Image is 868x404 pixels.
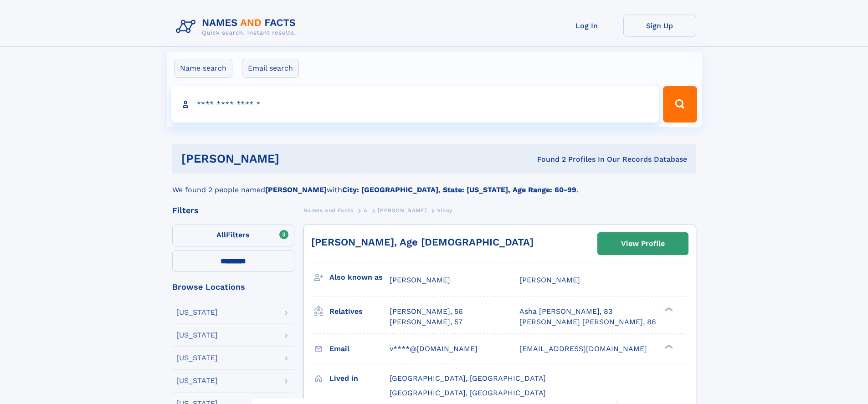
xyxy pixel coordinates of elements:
[621,233,665,254] div: View Profile
[172,206,294,215] div: Filters
[172,15,303,39] img: Logo Names and Facts
[598,233,688,255] a: View Profile
[663,86,697,123] button: Search Button
[311,236,534,248] a: [PERSON_NAME], Age [DEMOGRAPHIC_DATA]
[519,344,647,353] span: [EMAIL_ADDRESS][DOMAIN_NAME]
[181,153,408,164] h1: [PERSON_NAME]
[408,154,687,164] div: Found 2 Profiles In Our Records Database
[172,283,294,291] div: Browse Locations
[265,185,327,194] b: [PERSON_NAME]
[176,354,218,362] div: [US_STATE]
[329,371,390,386] h3: Lived in
[176,332,218,339] div: [US_STATE]
[378,207,426,214] span: [PERSON_NAME]
[550,15,623,37] a: Log In
[303,205,354,216] a: Names and Facts
[174,59,232,78] label: Name search
[172,225,294,246] label: Filters
[176,309,218,316] div: [US_STATE]
[437,207,452,214] span: Vinay
[390,374,546,383] span: [GEOGRAPHIC_DATA], [GEOGRAPHIC_DATA]
[390,276,450,284] span: [PERSON_NAME]
[329,304,390,319] h3: Relatives
[378,205,426,216] a: [PERSON_NAME]
[171,86,659,123] input: search input
[176,377,218,384] div: [US_STATE]
[519,317,656,327] a: [PERSON_NAME] [PERSON_NAME], 86
[329,341,390,357] h3: Email
[364,205,368,216] a: A
[390,389,546,397] span: [GEOGRAPHIC_DATA], [GEOGRAPHIC_DATA]
[519,276,580,284] span: [PERSON_NAME]
[390,317,462,327] a: [PERSON_NAME], 57
[519,307,612,317] a: Asha [PERSON_NAME], 83
[623,15,696,37] a: Sign Up
[342,185,576,194] b: City: [GEOGRAPHIC_DATA], State: [US_STATE], Age Range: 60-99
[663,307,673,312] div: ❯
[663,343,673,349] div: ❯
[172,174,696,195] div: We found 2 people named with .
[364,207,368,214] span: A
[242,59,299,78] label: Email search
[216,230,226,239] span: All
[329,270,390,285] h3: Also known as
[390,307,463,317] a: [PERSON_NAME], 56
